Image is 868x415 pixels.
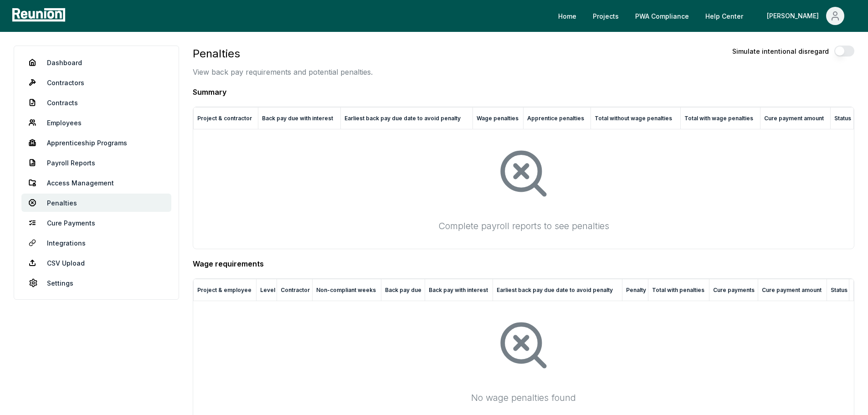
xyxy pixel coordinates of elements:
button: [PERSON_NAME] [760,7,852,25]
a: Penalties [21,194,171,212]
th: Project & employee [194,279,257,301]
h3: Penalties [193,46,373,62]
th: Status [827,279,849,301]
label: Simulate intentional disregard [732,46,829,56]
nav: Main [551,7,859,25]
a: Dashboard [21,53,171,72]
th: Cure payment amount [758,279,827,301]
a: Contractors [21,73,171,92]
a: Apprenticeship Programs [21,133,171,152]
th: Wage penalties [473,108,524,129]
th: Total with wage penalties [680,108,760,129]
th: Earliest back pay due date to avoid penalty [341,108,473,129]
a: Projects [586,7,626,25]
th: Back pay due [381,279,425,301]
a: Home [551,7,584,25]
div: Complete payroll reports to see penalties [414,220,633,232]
a: Help Center [698,7,750,25]
th: Contractor [277,279,313,301]
th: Apprentice penalties [524,108,591,129]
a: Integrations [21,234,171,252]
th: Status [831,108,854,129]
th: Earliest back pay due date to avoid penalty [493,279,622,301]
a: Access Management [21,174,171,192]
th: Non-compliant weeks [313,279,381,301]
th: Project & contractor [194,108,258,129]
th: Level [256,279,277,301]
a: Payroll Reports [21,154,171,172]
div: [PERSON_NAME] [767,7,822,25]
th: Back pay with interest [425,279,493,301]
a: CSV Upload [21,254,171,272]
p: View back pay requirements and potential penalties. [193,67,373,77]
a: PWA Compliance [628,7,696,25]
th: Penalty [622,279,648,301]
th: Back pay due with interest [258,108,340,129]
a: Settings [21,274,171,292]
a: Employees [21,113,171,132]
a: Contracts [21,93,171,112]
th: Total with penalties [648,279,709,301]
th: Cure payment amount [760,108,831,129]
th: Total without wage penalties [591,108,680,129]
div: No wage penalties found [414,391,633,404]
h4: Wage requirements [193,258,854,269]
h4: Summary [193,87,854,97]
a: Cure Payments [21,214,171,232]
th: Cure payments [709,279,758,301]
